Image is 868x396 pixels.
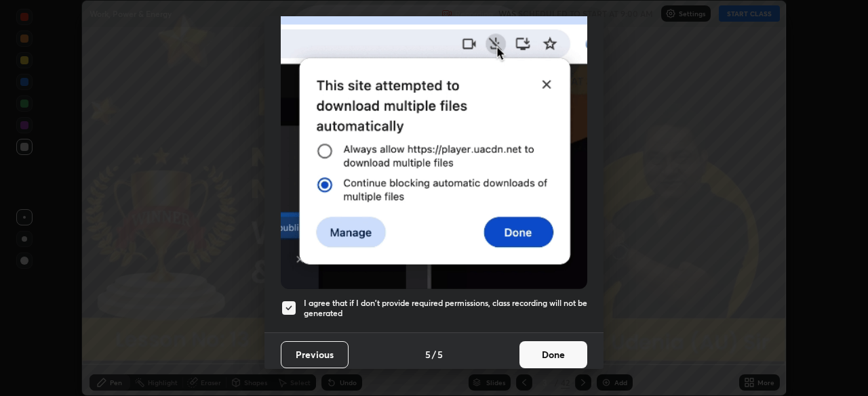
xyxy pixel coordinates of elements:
[425,347,431,361] h4: 5
[432,347,436,361] h4: /
[304,298,587,319] h5: I agree that if I don't provide required permissions, class recording will not be generated
[519,341,587,368] button: Done
[437,347,443,361] h4: 5
[281,341,349,368] button: Previous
